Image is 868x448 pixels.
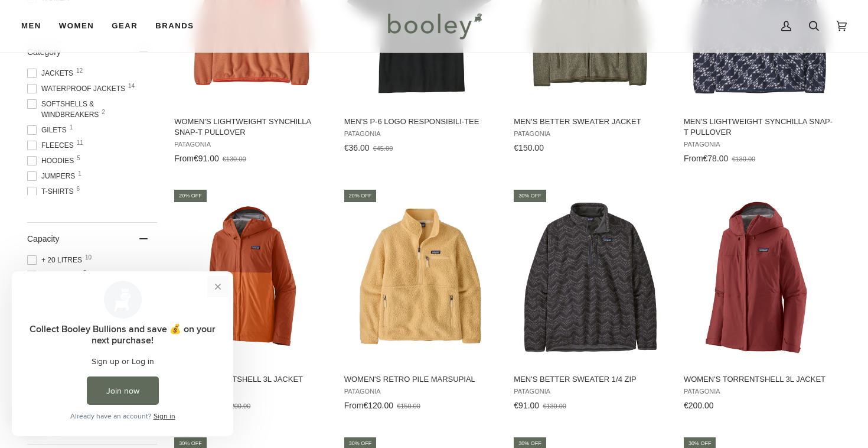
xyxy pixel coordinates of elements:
[682,199,838,355] img: Patagonia Women's Torrentshell 3L Jacket Oxide Red - Booley Galway
[342,188,499,415] a: Women's Retro Pile Marsupial
[684,116,837,138] span: Men's Lightweight Synchilla Snap-T Pullover
[77,140,83,146] span: 11
[682,188,838,415] a: Women's Torrentshell 3L Jacket
[78,171,81,177] span: 1
[27,125,70,135] span: Gilets
[174,190,207,202] div: 20% off
[59,20,94,32] span: Women
[174,388,327,395] span: Patagonia
[223,155,246,163] span: €130.00
[684,401,714,410] span: €200.00
[27,140,77,151] span: Fleeces
[514,388,667,395] span: Patagonia
[684,388,837,395] span: Patagonia
[27,155,77,166] span: Hoodies
[27,99,157,120] span: Softshells & Windbreakers
[102,109,105,115] span: 2
[684,141,837,148] span: Patagonia
[27,255,86,265] span: + 20 Litres
[174,141,327,148] span: Patagonia
[27,83,129,94] span: Waterproof Jackets
[363,401,393,410] span: €120.00
[27,171,79,181] span: Jumpers
[85,255,92,261] span: 10
[27,270,84,281] span: - 20 Litres
[172,199,329,355] img: Patagonia Men's Torrentshell 3L Jacket Redtail Rust - Booley Galway
[342,199,499,355] img: Patagonia Women's Retro Pile Marsupial Beeswax Tan - Booley Galway
[684,154,703,163] span: From
[128,83,135,89] span: 14
[373,145,393,152] span: €45.00
[514,130,667,138] span: Patagonia
[27,186,77,197] span: T-Shirts
[77,155,80,161] span: 5
[76,186,80,192] span: 6
[112,20,138,32] span: Gear
[344,374,497,385] span: Women's Retro Pile Marsupial
[344,401,364,410] span: From
[70,125,73,131] span: 1
[514,143,544,152] span: €150.00
[227,402,251,410] span: €200.00
[194,154,219,163] span: €91.00
[703,154,729,163] span: €78.00
[155,20,194,32] span: Brands
[514,116,667,127] span: Men's Better Sweater Jacket
[397,402,420,410] span: €150.00
[27,68,77,79] span: Jackets
[83,270,87,276] span: 5
[174,374,327,385] span: Men's Torrentshell 3L Jacket
[76,68,83,74] span: 12
[174,154,194,163] span: From
[344,143,370,152] span: €36.00
[27,234,59,244] span: Capacity
[543,402,566,410] span: €130.00
[12,271,233,436] iframe: Loyalty program pop-up with offers and actions
[344,190,377,202] div: 20% off
[174,116,327,138] span: Women's Lightweight Synchilla Snap-T Pullover
[732,155,755,163] span: €130.00
[172,188,329,415] a: Men's Torrentshell 3L Jacket
[383,9,486,43] img: Booley
[21,20,41,32] span: Men
[512,188,668,415] a: Men's Better Sweater 1/4 Zip
[344,388,497,395] span: Patagonia
[514,190,546,202] div: 30% off
[344,116,497,127] span: Men's P-6 Logo Responsibili-Tee
[684,374,837,385] span: Women's Torrentshell 3L Jacket
[512,199,668,355] img: Patagonia Men's Better Sweater 1/4 Zip Island Escape / Forge Grey - Booley Galway
[514,374,667,385] span: Men's Better Sweater 1/4 Zip
[514,401,539,410] span: €91.00
[344,130,497,138] span: Patagonia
